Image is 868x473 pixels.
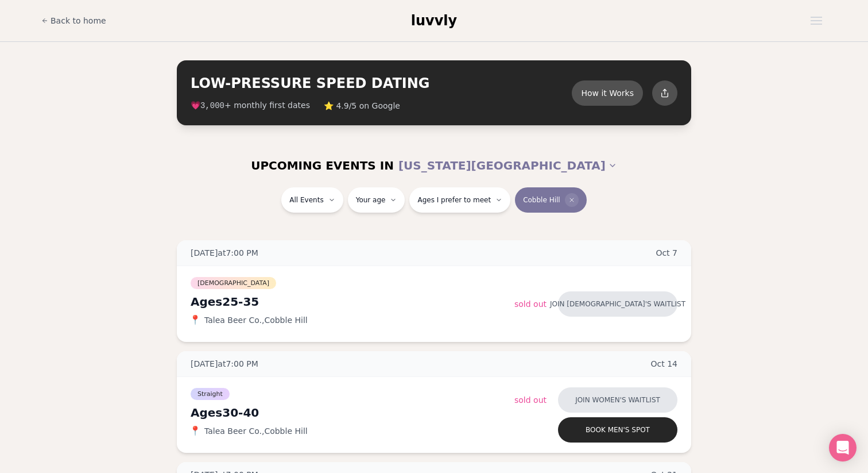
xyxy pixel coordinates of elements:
span: Clear borough filter [565,193,579,207]
span: Talea Beer Co. , Cobble Hill [204,425,308,437]
span: [DEMOGRAPHIC_DATA] [191,277,276,289]
span: 💗 + monthly first dates [191,99,310,111]
button: Cobble HillClear borough filter [515,187,587,213]
span: Sold Out [514,395,547,405]
span: UPCOMING EVENTS IN [251,157,394,174]
button: [US_STATE][GEOGRAPHIC_DATA] [398,153,617,178]
span: Your age [356,195,386,205]
span: ⭐ 4.9/5 on Google [324,100,400,111]
span: Back to home [51,15,106,26]
span: Sold Out [514,299,547,309]
span: Straight [191,388,230,400]
button: Book men's spot [558,417,677,443]
span: Talea Beer Co. , Cobble Hill [204,314,308,326]
span: Ages I prefer to meet [417,195,491,205]
span: 📍 [191,316,200,325]
span: [DATE] at 7:00 PM [191,358,258,370]
a: luvvly [411,11,457,30]
h2: LOW-PRESSURE SPEED DATING [191,74,572,93]
span: All Events [289,195,323,205]
span: Oct 14 [651,358,678,370]
button: Ages I prefer to meet [409,187,510,213]
div: Ages 30-40 [191,405,514,421]
span: Cobble Hill [523,195,560,205]
button: Open menu [806,12,827,29]
div: Open Intercom Messenger [829,434,857,462]
button: Join women's waitlist [558,387,677,413]
span: Oct 7 [656,247,677,259]
div: Ages 25-35 [191,294,514,310]
button: How it Works [572,80,643,106]
a: Back to home [41,9,106,32]
button: Your age [348,187,405,213]
button: Join [DEMOGRAPHIC_DATA]'s waitlist [558,291,677,317]
button: All Events [281,187,343,213]
span: [DATE] at 7:00 PM [191,247,258,259]
span: 3,000 [200,101,224,110]
span: luvvly [411,13,457,29]
span: 📍 [191,426,200,436]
